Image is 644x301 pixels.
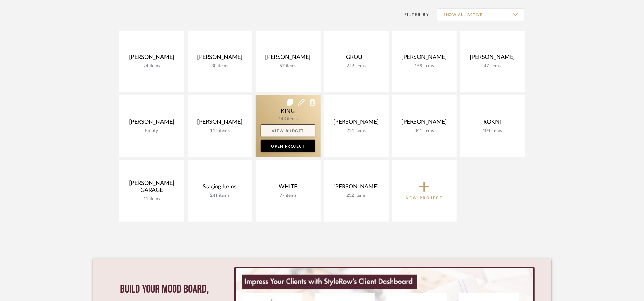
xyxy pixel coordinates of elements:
[329,63,384,69] div: 219 items
[261,140,315,152] a: Open Project
[193,128,247,134] div: 116 items
[261,124,315,137] a: View Budget
[329,193,384,198] div: 232 items
[465,54,520,63] div: [PERSON_NAME]
[193,183,247,193] div: Staging Items
[396,11,430,18] div: Filter By
[261,54,315,63] div: [PERSON_NAME]
[392,160,457,222] button: New Project
[397,128,452,134] div: 341 items
[124,119,179,128] div: [PERSON_NAME]
[124,63,179,69] div: 24 items
[329,119,384,128] div: [PERSON_NAME]
[397,63,452,69] div: 158 items
[465,119,520,128] div: ROKNI
[124,128,179,134] div: Empty
[406,195,443,201] p: New Project
[124,54,179,63] div: [PERSON_NAME]
[465,128,520,134] div: 104 items
[397,54,452,63] div: [PERSON_NAME]
[261,183,315,193] div: WHITE
[261,63,315,69] div: 57 items
[329,54,384,63] div: GROUT
[329,128,384,134] div: 214 items
[193,54,247,63] div: [PERSON_NAME]
[397,119,452,128] div: [PERSON_NAME]
[193,119,247,128] div: [PERSON_NAME]
[124,196,179,202] div: 11 items
[261,193,315,198] div: 97 items
[329,183,384,193] div: [PERSON_NAME]
[193,193,247,198] div: 241 items
[124,180,179,196] div: [PERSON_NAME] GARAGE
[193,63,247,69] div: 30 items
[465,63,520,69] div: 47 items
